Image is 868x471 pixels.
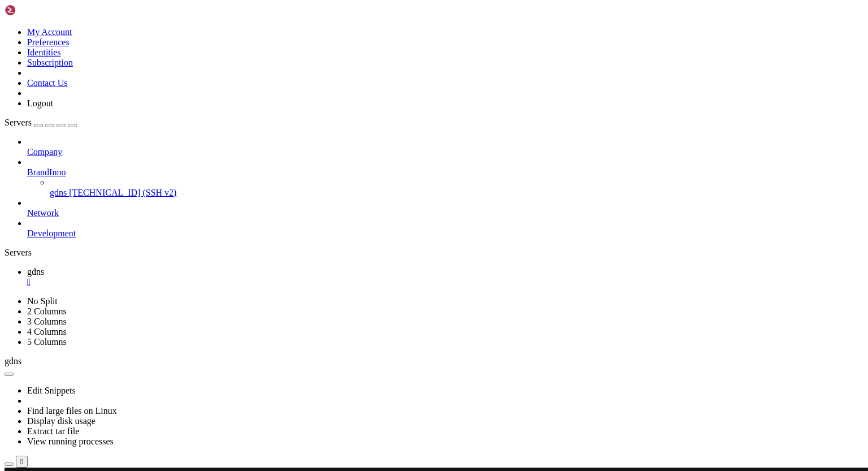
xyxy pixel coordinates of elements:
[16,456,28,468] button: 
[5,178,721,187] x-row: [DOMAIN_NAME],2025-08-31-16-00,reset
[27,27,72,37] a: My Account
[27,317,67,326] a: 3 Columns
[5,389,721,399] x-row: root@gdns:~#
[5,118,77,127] a: Servers
[50,188,863,198] a: gdns [TECHNICAL_ID] (SSH v2)
[5,370,721,379] x-row: [DOMAIN_NAME],2025-09-01-21-01,reset
[5,118,32,127] span: Servers
[5,5,721,14] x-row: [DOMAIN_NAME],2025-08-30-10-18,reset
[5,216,721,226] x-row: [DOMAIN_NAME],2025-08-31-19-18,reset
[5,91,721,101] x-row: [DOMAIN_NAME],2025-08-30-23-04,changed
[27,98,53,108] a: Logout
[20,457,23,466] div: 
[5,81,721,91] x-row: [DOMAIN_NAME],2025-08-30-21-01,changed
[27,267,44,276] span: gdns
[5,312,721,322] x-row: [DOMAIN_NAME],2025-09-01-10-39,changed
[5,149,721,158] x-row: [DOMAIN_NAME],2025-08-31-13-11,changed
[27,277,863,287] a: 
[5,206,721,216] x-row: [DOMAIN_NAME],2025-08-31-18-40,reset
[27,426,79,436] a: Extract tar file
[27,327,67,336] a: 4 Columns
[27,406,117,416] a: Find large files on Linux
[5,197,721,206] x-row: [DOMAIN_NAME],2025-08-31-18-02,reset
[50,188,67,197] span: gdns
[27,147,62,157] span: Company
[5,360,721,370] x-row: [DOMAIN_NAME],2025-09-01-19-55,changed
[27,137,863,157] li: Company
[5,101,721,110] x-row: [DOMAIN_NAME],2025-08-31-02-06,changed
[27,198,863,218] li: Network
[27,228,863,239] a: Development
[27,37,70,47] a: Preferences
[27,306,67,316] a: 2 Columns
[27,167,66,177] span: BrandInno
[5,322,721,331] x-row: [DOMAIN_NAME],2025-09-01-12-43,reset
[5,235,721,245] x-row: [DOMAIN_NAME],2025-09-01-00-10,changed
[27,147,863,157] a: Company
[27,228,76,238] span: Development
[5,129,721,139] x-row: [DOMAIN_NAME],2025-08-31-10-33,reset
[5,5,70,16] img: Shellngn
[27,416,96,426] a: Display disk usage
[5,158,721,168] x-row: [DOMAIN_NAME],2025-08-31-14-23,reset
[27,78,68,88] a: Contact Us
[5,110,721,120] x-row: [DOMAIN_NAME],2025-08-31-05-32,reset
[5,53,721,62] x-row: [DOMAIN_NAME],2025-08-30-17-18,reset
[5,226,721,235] x-row: [DOMAIN_NAME],2025-09-01-00-02,changed
[27,58,73,67] a: Subscription
[5,341,721,351] x-row: [DOMAIN_NAME],2025-09-01-18-38,reset
[5,43,721,53] x-row: [DOMAIN_NAME],2025-08-30-15-19,changed
[27,296,58,306] a: No Split
[69,188,176,197] span: [TECHNICAL_ID] (SSH v2)
[5,274,721,283] x-row: [DOMAIN_NAME],2025-09-01-06-54,reset
[5,293,721,303] x-row: [DOMAIN_NAME],2025-09-01-09-14,reset
[27,437,114,446] a: View running processes
[27,208,863,218] a: Network
[5,168,721,178] x-row: [DOMAIN_NAME],2025-08-31-14-48,changed
[5,331,721,341] x-row: [DOMAIN_NAME],2025-09-01-15-19,reset
[27,208,59,218] span: Network
[27,337,67,347] a: 5 Columns
[27,218,863,239] li: Development
[5,254,721,264] x-row: [DOMAIN_NAME],2025-09-01-01-54,changed
[27,47,61,57] a: Identities
[5,72,721,81] x-row: [DOMAIN_NAME],2025-08-30-20-10,reset
[5,187,721,197] x-row: [DOMAIN_NAME],2025-08-31-18-01,reset
[67,389,71,399] div: (13, 40)
[5,139,721,149] x-row: [DOMAIN_NAME],2025-08-31-12-16,reset
[27,157,863,198] li: BrandInno
[5,356,21,366] span: gdns
[5,245,721,254] x-row: [DOMAIN_NAME],2025-09-01-01-28,reset
[5,248,863,258] div: Servers
[5,351,721,360] x-row: [DOMAIN_NAME],2025-09-01-19-30,changed
[5,379,721,389] x-row: [DOMAIN_NAME],2025-09-01-21-22,changed
[5,33,721,43] x-row: [DOMAIN_NAME],2025-08-30-14-04,reset
[5,283,721,293] x-row: [DOMAIN_NAME],2025-09-01-07-47,reset
[5,14,721,24] x-row: [DOMAIN_NAME],2025-08-30-12-43,changed
[5,24,721,33] x-row: [DOMAIN_NAME],2025-08-30-13-09,reset
[5,62,721,72] x-row: [DOMAIN_NAME],2025-08-30-18-38,changed
[50,178,863,198] li: gdns [TECHNICAL_ID] (SSH v2)
[5,303,721,312] x-row: [DOMAIN_NAME],2025-09-01-09-58,changed
[27,167,863,178] a: BrandInno
[27,267,863,287] a: gdns
[27,386,76,395] a: Edit Snippets
[5,120,721,129] x-row: [DOMAIN_NAME],2025-08-31-08-12,changed
[5,264,721,274] x-row: [DOMAIN_NAME],2025-09-01-04-47,reset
